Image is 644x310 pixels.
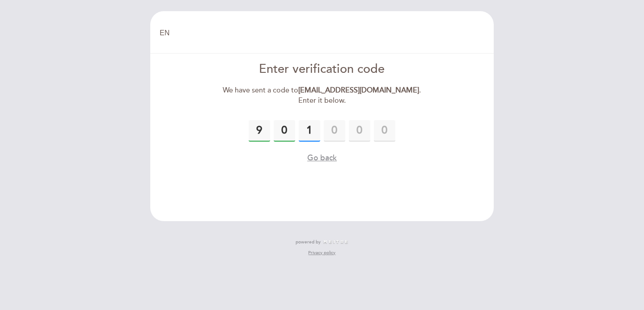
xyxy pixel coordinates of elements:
[296,239,321,245] span: powered by
[249,120,270,142] input: 0
[349,120,370,142] input: 0
[299,120,320,142] input: 0
[220,85,425,106] div: We have sent a code to . Enter it below.
[296,239,348,245] a: powered by
[323,240,348,244] img: MEITRE
[274,120,295,142] input: 0
[374,120,395,142] input: 0
[307,152,337,163] button: Go back
[220,61,425,78] div: Enter verification code
[298,86,419,95] strong: [EMAIL_ADDRESS][DOMAIN_NAME]
[324,120,345,142] input: 0
[308,250,335,256] a: Privacy policy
